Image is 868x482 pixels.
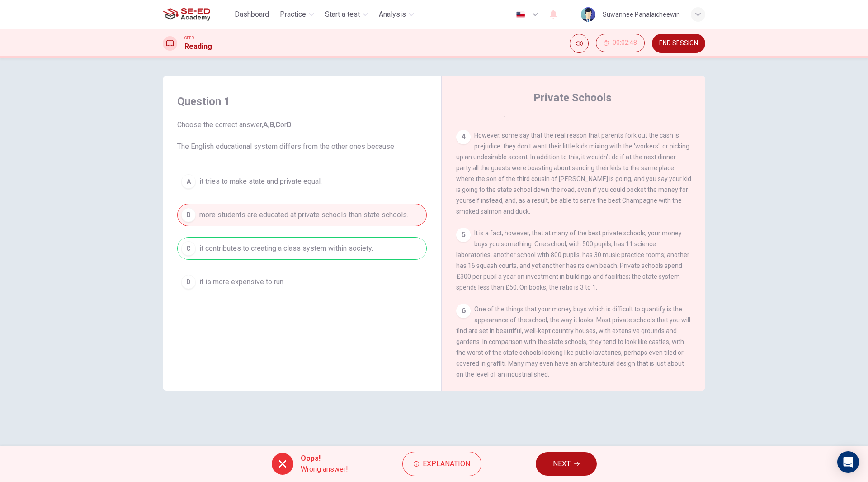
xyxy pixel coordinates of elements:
[276,6,318,23] button: Practice
[184,41,212,52] h1: Reading
[515,11,526,18] img: en
[321,6,372,23] button: Start a test
[553,458,571,470] span: NEXT
[287,120,292,129] b: D
[456,305,690,378] span: One of the things that your money buys which is difficult to quantify is the appearance of the sc...
[301,464,348,475] span: Wrong answer!
[596,34,645,53] div: Hide
[184,35,194,41] span: CEFR
[596,34,645,52] button: 00:02:48
[536,452,597,476] button: NEXT
[231,6,273,23] button: Dashboard
[456,132,691,215] span: However, some say that the real reason that parents fork out the cash is prejudice: they don’t wa...
[263,120,268,129] b: A
[280,9,306,20] span: Practice
[163,5,231,24] a: SE-ED Academy logo
[379,9,406,20] span: Analysis
[269,120,274,129] b: B
[837,451,859,473] div: Open Intercom Messenger
[581,7,595,22] img: Profile picture
[235,9,269,20] span: Dashboard
[603,9,680,20] div: Suwannee Panalaicheewin
[423,458,470,470] span: Explanation
[163,5,210,24] img: SE-ED Academy logo
[275,120,280,129] b: C
[533,91,612,105] h4: Private Schools
[456,228,471,242] div: 5
[402,452,481,476] button: Explanation
[456,229,689,291] span: It is a fact, however, that at many of the best private schools, your money buys you something. O...
[456,304,471,318] div: 6
[570,34,589,53] div: Mute
[375,6,418,23] button: Analysis
[613,39,637,47] span: 00:02:48
[325,9,360,20] span: Start a test
[456,130,471,144] div: 4
[177,119,427,152] span: Choose the correct answer, , , or . The English educational system differs from the other ones be...
[177,94,427,109] h4: Question 1
[301,453,348,464] span: Oops!
[659,40,698,47] span: END SESSION
[652,34,705,53] button: END SESSION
